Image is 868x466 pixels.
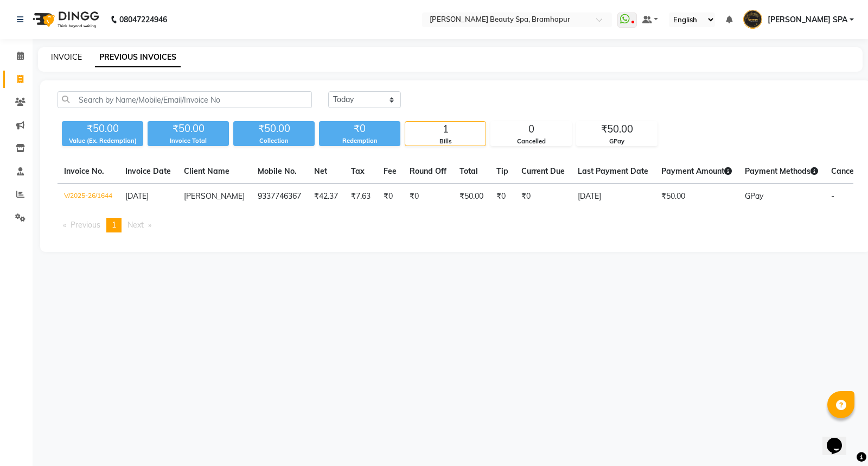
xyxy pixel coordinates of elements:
[745,191,763,201] span: GPay
[112,220,116,230] span: 1
[125,191,149,201] span: [DATE]
[119,4,167,35] b: 08047224946
[314,166,327,176] span: Net
[251,184,308,210] td: 9337746367
[351,166,365,176] span: Tax
[319,121,400,136] div: ₹0
[95,48,181,67] a: PREVIOUS INVOICES
[184,166,229,176] span: Client Name
[148,136,229,146] div: Invoice Total
[51,52,82,62] a: INVOICE
[491,122,571,137] div: 0
[28,4,102,35] img: logo
[661,166,732,176] span: Payment Amount
[308,184,344,210] td: ₹42.37
[125,166,171,176] span: Invoice Date
[319,136,400,146] div: Redemption
[490,184,515,210] td: ₹0
[377,184,403,210] td: ₹0
[410,166,446,176] span: Round Off
[577,122,657,137] div: ₹50.00
[384,166,397,176] span: Fee
[62,121,143,136] div: ₹50.00
[491,137,571,146] div: Cancelled
[831,191,834,201] span: -
[405,122,486,137] div: 1
[58,218,853,232] nav: Pagination
[58,184,119,210] td: V/2025-26/1644
[233,121,315,136] div: ₹50.00
[148,121,229,136] div: ₹50.00
[459,166,478,176] span: Total
[496,166,508,176] span: Tip
[71,220,100,230] span: Previous
[233,136,315,146] div: Collection
[64,166,104,176] span: Invoice No.
[127,220,144,230] span: Next
[571,184,655,210] td: [DATE]
[743,10,762,29] img: ANANYA SPA
[655,184,738,210] td: ₹50.00
[258,166,297,176] span: Mobile No.
[521,166,565,176] span: Current Due
[58,91,312,108] input: Search by Name/Mobile/Email/Invoice No
[822,423,857,455] iframe: chat widget
[577,137,657,146] div: GPay
[745,166,818,176] span: Payment Methods
[344,184,377,210] td: ₹7.63
[515,184,571,210] td: ₹0
[405,137,486,146] div: Bills
[62,136,143,146] div: Value (Ex. Redemption)
[768,14,847,26] span: [PERSON_NAME] SPA
[578,166,648,176] span: Last Payment Date
[403,184,453,210] td: ₹0
[453,184,490,210] td: ₹50.00
[184,191,245,201] span: [PERSON_NAME]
